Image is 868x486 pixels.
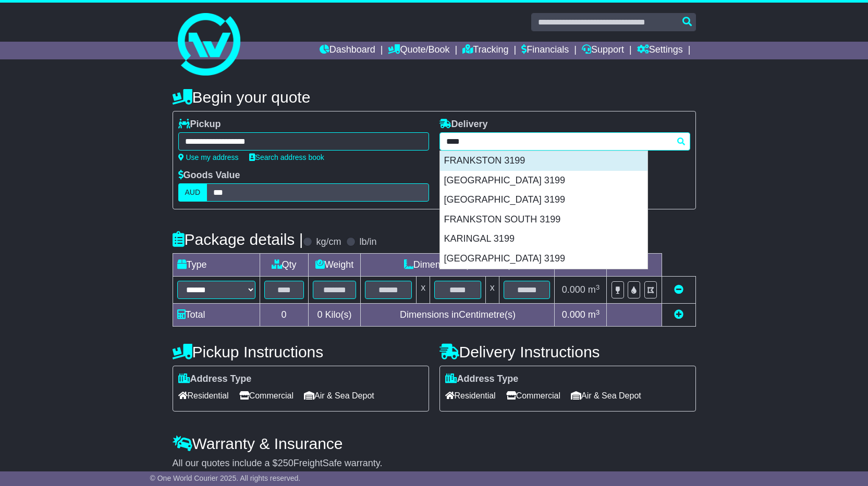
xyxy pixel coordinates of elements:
h4: Begin your quote [173,89,696,106]
label: Delivery [439,119,488,130]
td: x [417,277,430,304]
td: Dimensions in Centimetre(s) [361,304,555,327]
sup: 3 [596,283,600,291]
span: 0.000 [562,309,585,320]
a: Settings [637,42,683,59]
span: Residential [178,388,229,404]
td: Dimensions (L x W x H) [361,254,555,277]
a: Financials [521,42,569,59]
a: Tracking [462,42,508,59]
span: Air & Sea Depot [571,388,641,404]
td: x [485,277,499,304]
div: FRANKSTON 3199 [440,151,647,171]
h4: Package details | [173,231,303,248]
td: Total [173,304,260,327]
label: kg/cm [316,236,341,248]
td: 0 [260,304,308,327]
span: Residential [445,388,496,404]
div: [GEOGRAPHIC_DATA] 3199 [440,249,647,269]
div: [GEOGRAPHIC_DATA] 3199 [440,171,647,191]
span: Commercial [239,388,294,404]
a: Remove this item [674,284,683,295]
a: Use my address [178,153,239,161]
a: Add new item [674,309,683,320]
div: [GEOGRAPHIC_DATA] 3199 [440,190,647,210]
a: Search address book [249,153,324,161]
span: 0 [317,309,322,320]
label: Goods Value [178,170,240,181]
span: m [588,309,600,320]
td: Kilo(s) [308,304,361,327]
label: Address Type [178,373,252,385]
div: FRANKSTON SOUTH 3199 [440,210,647,230]
a: Support [582,42,624,59]
div: All our quotes include a $ FreightSafe warranty. [173,458,696,469]
a: Quote/Book [388,42,449,59]
div: KARINGAL 3199 [440,229,647,249]
h4: Pickup Instructions [173,343,429,360]
label: Address Type [445,373,519,385]
span: 250 [278,458,294,468]
label: lb/in [359,236,376,248]
h4: Warranty & Insurance [173,435,696,452]
span: Commercial [506,388,560,404]
a: Dashboard [320,42,375,59]
span: Air & Sea Depot [304,388,374,404]
td: Weight [308,254,361,277]
span: 0.000 [562,284,585,295]
h4: Delivery Instructions [439,343,696,360]
sup: 3 [596,308,600,316]
label: AUD [178,183,207,202]
td: Qty [260,254,308,277]
span: m [588,284,600,295]
label: Pickup [178,119,221,130]
typeahead: Please provide city [439,132,690,151]
td: Type [173,254,260,277]
span: © One World Courier 2025. All rights reserved. [150,474,301,482]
